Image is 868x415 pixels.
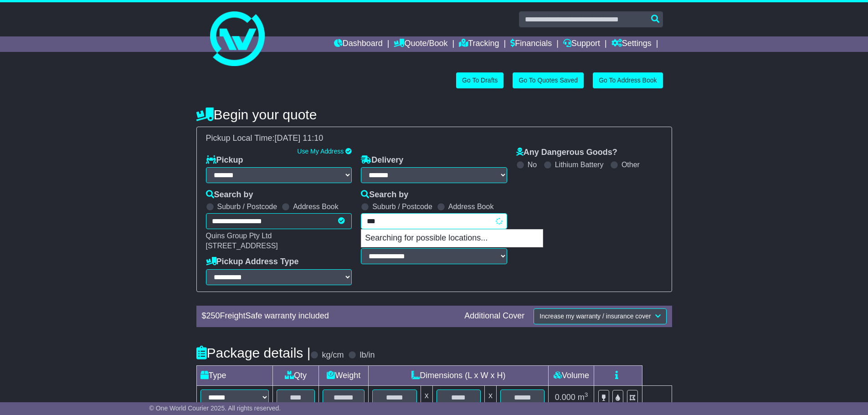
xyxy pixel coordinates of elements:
label: Pickup [206,155,243,165]
h4: Package details | [196,345,311,360]
div: $ FreightSafe warranty included [197,311,460,321]
label: Lithium Battery [555,160,604,169]
label: Pickup Address Type [206,257,299,267]
td: Weight [319,365,369,385]
td: Type [196,365,272,385]
a: Go To Quotes Saved [513,72,584,88]
h4: Begin your quote [196,107,672,122]
span: © One World Courier 2025. All rights reserved. [149,405,281,412]
span: Quins Group Pty Ltd [206,232,272,240]
td: Volume [549,365,594,385]
label: Search by [206,190,253,200]
span: m [578,393,588,402]
span: Increase my warranty / insurance cover [539,313,651,320]
span: [DATE] 11:10 [275,133,324,143]
td: x [485,385,497,409]
a: Go To Drafts [456,72,503,88]
label: Other [621,160,640,169]
sup: 3 [585,391,588,398]
div: Pickup Local Time: [201,133,667,143]
a: Dashboard [334,36,383,52]
label: Address Book [293,202,339,211]
button: Increase my warranty / insurance cover [534,308,666,324]
a: Quote/Book [394,36,447,52]
a: Use My Address [297,148,344,155]
label: Search by [361,190,408,200]
td: Qty [272,365,319,385]
label: No [528,160,537,169]
label: Delivery [361,155,403,165]
td: Dimensions (L x W x H) [369,365,549,385]
a: Tracking [459,36,499,52]
label: kg/cm [322,350,344,360]
a: Financials [510,36,552,52]
span: 0.000 [555,393,575,402]
td: x [421,385,432,409]
a: Settings [611,36,652,52]
a: Support [563,36,600,52]
p: Searching for possible locations... [361,230,543,247]
span: [STREET_ADDRESS] [206,242,278,250]
label: Suburb / Postcode [217,202,277,211]
label: Any Dangerous Goods? [516,148,617,158]
label: lb/in [360,350,375,360]
label: Address Book [448,202,494,211]
div: Additional Cover [460,311,529,321]
label: Suburb / Postcode [372,202,432,211]
span: 250 [206,311,220,320]
a: Go To Address Book [593,72,663,88]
